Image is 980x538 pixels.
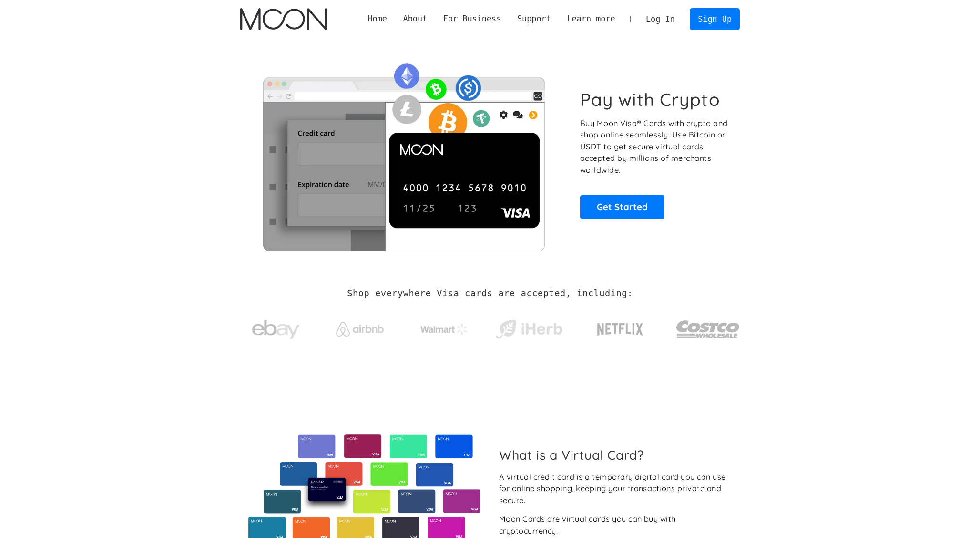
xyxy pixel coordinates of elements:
img: Costco [676,311,740,347]
a: home [240,8,327,30]
a: ebay [240,305,311,349]
div: Support [517,13,551,25]
h2: What is a Virtual Card? [499,447,732,463]
a: iHerb [493,307,564,347]
img: Airbnb [336,322,384,337]
div: About [403,13,428,25]
a: Log In [638,9,683,30]
div: Support [509,13,559,25]
a: Walmart [409,314,480,340]
img: Moon Logo [240,8,327,30]
a: Airbnb [325,312,396,341]
h2: Shop everywhere Visa cards are accepted, including: [347,288,633,299]
a: Get Started [580,195,664,219]
a: Costco [676,302,740,352]
div: For Business [443,13,501,25]
div: For Business [435,13,509,25]
div: Learn more [567,13,615,25]
div: Learn more [559,13,623,25]
div: A virtual credit card is a temporary digital card you can use for online shopping, keeping your t... [499,471,732,506]
div: About [395,13,435,25]
img: iHerb [493,317,564,342]
img: Moon Cards let you spend your crypto anywhere Visa is accepted. [240,57,567,251]
a: Home [360,13,395,25]
img: Netflix [596,317,644,341]
img: Walmart [420,324,468,335]
p: Buy Moon Visa® Cards with crypto and shop online seamlessly! Use Bitcoin or USDT to get secure vi... [580,117,729,176]
a: Netflix [578,308,663,346]
div: Moon Cards are virtual cards you can buy with cryptocurrency. [499,513,732,537]
h1: Pay with Crypto [580,89,720,110]
a: Sign Up [690,8,739,30]
img: ebay [252,315,300,345]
